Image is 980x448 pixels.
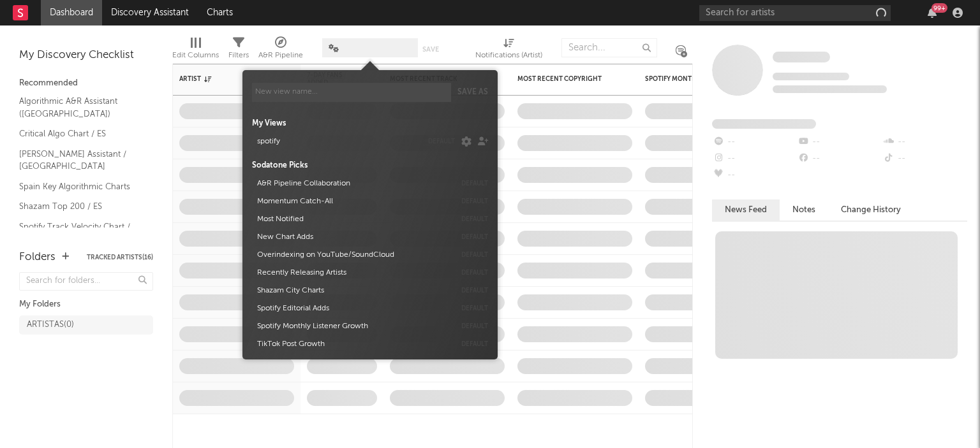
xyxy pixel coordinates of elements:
button: default [461,287,488,294]
div: -- [797,134,882,150]
button: 99+ [928,8,937,18]
div: Filters [228,32,249,69]
button: Spotify Monthly Listener Growth [253,317,455,335]
div: A&R Pipeline [258,48,303,63]
button: Most Notified [253,210,455,228]
button: Shazam City Charts [253,282,455,300]
div: -- [712,167,797,184]
button: default [461,216,488,222]
div: -- [882,134,967,150]
input: Search... [561,38,657,57]
button: default [461,180,488,187]
a: Critical Algo Chart / ES [19,127,140,141]
div: -- [797,150,882,167]
span: Tracking Since: [DATE] [773,73,849,80]
div: Recommended [19,76,153,91]
div: Edit Columns [172,48,219,63]
button: spotify [253,133,422,150]
button: Change History [828,199,914,220]
span: 0 fans last week [773,85,887,93]
button: default [428,138,455,145]
div: ARTISTAS ( 0 ) [27,317,74,333]
a: Spotify Track Velocity Chart / ES [19,220,140,246]
a: Some Artist [773,51,830,64]
div: Filters [228,48,249,63]
div: Sodatone Picks [252,160,488,171]
div: Artist [179,75,275,83]
button: News Feed [712,199,780,220]
button: default [461,305,488,312]
input: Search for folders... [19,272,153,291]
button: default [461,252,488,258]
button: Overindexing on YouTube/SoundCloud [253,246,455,264]
div: -- [712,134,797,150]
div: Most Recent Copyright [517,75,613,83]
button: Momentum Catch-All [253,192,455,210]
div: Notifications (Artist) [475,32,542,69]
div: My Folders [19,297,153,312]
button: Recently Releasing Artists [253,264,455,282]
button: Save as [457,83,488,102]
button: TikTok Post Growth [253,335,455,353]
input: New view name... [252,83,451,102]
div: 99 + [932,3,947,13]
div: Notifications (Artist) [475,48,542,63]
button: Notes [780,199,828,220]
a: Spain Key Algorithmic Charts [19,180,140,194]
div: A&R Pipeline [258,32,303,69]
a: Shazam Top 200 / ES [19,199,140,213]
button: Tracked Artists(16) [87,254,153,261]
input: Search for artists [699,5,891,21]
button: default [461,323,488,329]
button: A&R Pipeline Collaboration [253,175,455,192]
a: Algorithmic A&R Assistant ([GEOGRAPHIC_DATA]) [19,94,140,120]
div: Edit Columns [172,32,219,69]
button: default [461,341,488,347]
div: -- [712,150,797,167]
div: Spotify Monthly Listeners [645,75,741,83]
span: Fans Added by Platform [712,119,816,129]
button: Spotify Editorial Adds [253,300,455,317]
div: My Views [252,118,488,129]
button: Save [422,46,439,53]
span: Some Artist [773,52,830,62]
button: default [461,270,488,276]
div: Folders [19,250,56,265]
a: [PERSON_NAME] Assistant / [GEOGRAPHIC_DATA] [19,147,140,173]
a: ARTISTAS(0) [19,315,153,335]
button: New Chart Adds [253,228,455,246]
button: default [461,234,488,240]
div: -- [882,150,967,167]
button: default [461,198,488,205]
div: My Discovery Checklist [19,48,153,63]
